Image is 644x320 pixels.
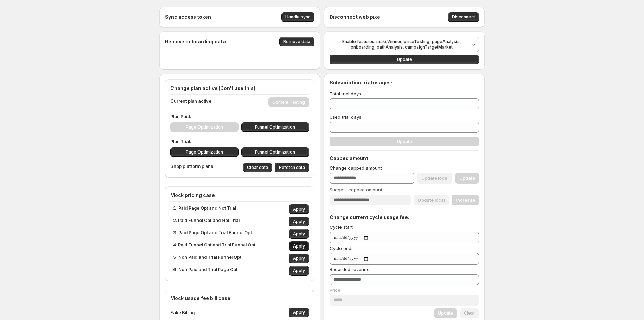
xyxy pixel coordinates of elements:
[293,219,305,224] span: Apply
[170,97,213,107] p: Current plan active:
[448,12,479,22] button: Disconnect
[289,241,309,251] button: Apply
[289,229,309,239] button: Apply
[330,187,382,192] span: Suggest capped amount
[279,37,314,46] button: Remove data
[330,155,479,162] h4: Capped amount:
[289,254,309,263] button: Apply
[330,91,361,96] span: Total trial days
[293,206,305,212] span: Apply
[165,38,226,45] h4: Remove onboarding data
[173,217,240,226] p: 2. Paid Funnel Opt and Not Trial
[293,231,305,237] span: Apply
[289,266,309,276] button: Apply
[330,165,382,171] span: Change capped amount
[289,204,309,214] button: Apply
[330,287,342,293] span: Price:
[330,14,382,21] h4: Disconnect web pixel
[173,204,236,214] p: 1. Paid Page Opt and Not Trial
[330,245,352,251] span: Cycle end:
[170,163,215,172] p: Shop platform plans:
[289,308,309,317] button: Apply
[243,163,272,172] button: Clear data
[173,254,241,263] p: 5. Non Paid and Trial Funnel Opt
[330,55,479,64] button: Update
[170,113,309,120] p: Plan Paid:
[173,229,252,239] p: 3. Paid Page Opt and Trial Funnel Opt
[334,39,469,50] span: Enable features: makeWinner, priceTesting, pageAnalysis, onboarding, pathAnalysis, campaignTarget...
[170,295,309,302] h4: Mock usage fee bill case
[281,12,314,22] button: Handle sync
[275,163,309,172] button: Refetch data
[285,14,310,20] span: Handle sync
[330,224,354,230] span: Cycle start:
[241,147,309,157] button: Funnel Optimization
[173,266,237,276] p: 6. Non Paid and Trial Page Opt
[170,309,196,316] p: Fake Billing:
[247,165,268,170] span: Clear data
[330,267,371,272] span: Recorded revenue:
[170,192,309,199] h4: Mock pricing case
[241,122,309,132] button: Funnel Optimization
[293,243,305,249] span: Apply
[330,214,479,221] h4: Change current cycle usage fee:
[293,310,305,315] span: Apply
[452,14,475,20] span: Disconnect
[170,147,239,157] button: Page Optimization
[397,57,412,62] span: Update
[330,114,361,120] span: Used trial days
[186,149,223,155] span: Page Optimization
[289,217,309,226] button: Apply
[170,85,309,92] h4: Change plan active (Don't use this)
[293,268,305,274] span: Apply
[283,39,310,44] span: Remove data
[330,37,479,52] button: Enable features: makeWinner, priceTesting, pageAnalysis, onboarding, pathAnalysis, campaignTarget...
[255,124,295,130] span: Funnel Optimization
[165,14,211,21] h4: Sync access token
[330,79,392,86] h4: Subscription trial usages:
[255,149,295,155] span: Funnel Optimization
[293,256,305,261] span: Apply
[170,138,309,145] p: Plan Trial:
[279,165,305,170] span: Refetch data
[173,241,255,251] p: 4. Paid Funnel Opt and Trial Funnel Opt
